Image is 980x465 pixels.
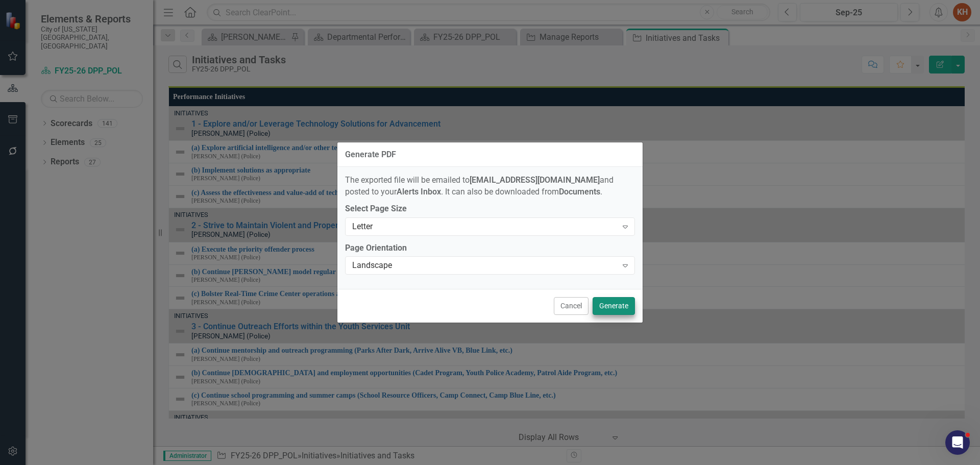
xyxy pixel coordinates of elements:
[345,175,614,197] span: The exported file will be emailed to and posted to your . It can also be downloaded from .
[345,150,396,159] div: Generate PDF
[352,260,617,272] div: Landscape
[554,297,589,315] button: Cancel
[352,221,617,232] div: Letter
[945,430,970,455] iframe: Intercom live chat
[345,203,635,215] label: Select Page Size
[397,187,441,197] strong: Alerts Inbox
[345,242,635,254] label: Page Orientation
[593,297,635,315] button: Generate
[559,187,600,197] strong: Documents
[470,175,600,185] strong: [EMAIL_ADDRESS][DOMAIN_NAME]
